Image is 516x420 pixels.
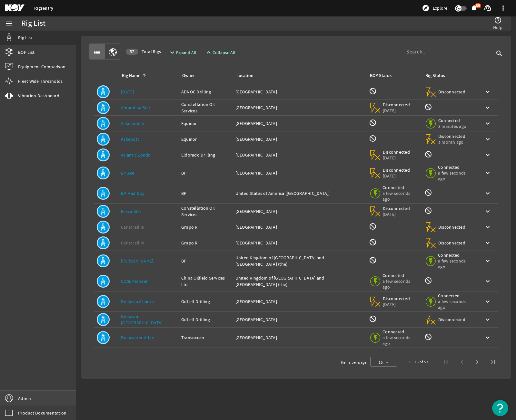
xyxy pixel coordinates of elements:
[438,118,466,123] span: Connected
[383,301,410,307] span: [DATE]
[181,258,230,264] div: BP
[122,72,140,79] div: Rig Name
[382,272,418,278] span: Connected
[126,49,138,55] div: 57
[438,252,473,258] span: Connected
[235,170,364,176] div: [GEOGRAPHIC_DATA]
[382,190,418,202] span: a few seconds ago
[235,334,364,341] div: [GEOGRAPHIC_DATA]
[383,155,410,161] span: [DATE]
[181,101,230,114] div: Constellation Oil Services
[213,49,235,56] span: Collapse All
[18,78,63,84] span: Fleet Wide Thresholds
[21,20,45,27] div: Rig List
[5,20,13,27] mat-icon: menu
[181,170,230,176] div: BP
[235,275,364,288] div: United Kingdom of [GEOGRAPHIC_DATA] and [GEOGRAPHIC_DATA] (the)
[235,254,364,267] div: United Kingdom of [GEOGRAPHIC_DATA] and [GEOGRAPHIC_DATA] (the)
[484,316,491,323] mat-icon: keyboard_arrow_down
[121,120,144,126] a: Askeladden
[121,89,134,95] a: [DATE]
[369,315,377,323] mat-icon: BOP Monitoring not available for this rig
[433,5,447,11] span: Explore
[406,48,494,56] input: Search...
[495,0,511,16] button: more_vert
[202,47,238,58] button: Collapse All
[181,316,230,323] div: Odfjell Drilling
[382,329,418,335] span: Connected
[168,49,174,56] mat-icon: expand_more
[121,224,144,230] a: Cantarell III
[470,354,485,370] button: Next page
[235,224,364,230] div: [GEOGRAPHIC_DATA]
[424,277,432,284] mat-icon: Rig Monitoring not available for this rig
[369,223,377,230] mat-icon: BOP Monitoring not available for this rig
[236,72,253,79] div: Location
[438,299,473,310] span: a few seconds ago
[235,316,364,323] div: [GEOGRAPHIC_DATA]
[181,72,228,79] div: Owner
[438,170,473,182] span: a few seconds ago
[121,136,139,142] a: Askepott
[121,208,142,214] a: Brava Star
[438,293,473,299] span: Connected
[121,72,174,79] div: Rig Name
[484,298,491,305] mat-icon: keyboard_arrow_down
[369,238,377,246] mat-icon: BOP Monitoring not available for this rig
[182,72,195,79] div: Owner
[495,50,503,57] i: search
[181,120,230,127] div: Equinor
[484,151,491,159] mat-icon: keyboard_arrow_down
[438,123,466,129] span: 3 minutes ago
[424,103,432,111] mat-icon: Rig Monitoring not available for this rig
[18,49,35,55] span: BOP List
[235,136,364,142] div: [GEOGRAPHIC_DATA]
[383,167,410,173] span: Disconnected
[181,190,230,196] div: BP
[166,47,199,58] button: Expand All
[383,296,410,301] span: Disconnected
[484,119,491,127] mat-icon: keyboard_arrow_down
[181,240,230,246] div: Grupo R
[235,208,364,215] div: [GEOGRAPHIC_DATA]
[181,224,230,230] div: Grupo R
[181,205,230,218] div: Constellation Oil Services
[470,4,478,12] mat-icon: notifications
[205,49,210,56] mat-icon: expand_less
[181,298,230,305] div: Odfjell Drilling
[121,152,151,158] a: Atlantic Zonda
[438,317,466,322] span: Disconnected
[383,173,410,179] span: [DATE]
[18,410,66,416] span: Product Documentation
[369,87,377,95] mat-icon: BOP Monitoring not available for this rig
[438,240,466,246] span: Disconnected
[181,152,230,158] div: Eldorado Drilling
[18,92,59,99] span: Vibration Dashboard
[235,152,364,158] div: [GEOGRAPHIC_DATA]
[438,133,466,139] span: Disconnected
[484,334,491,341] mat-icon: keyboard_arrow_down
[419,3,450,13] button: Explore
[484,88,491,96] mat-icon: keyboard_arrow_down
[438,224,466,230] span: Disconnected
[484,277,491,285] mat-icon: keyboard_arrow_down
[422,4,430,12] mat-icon: explore
[235,89,364,95] div: [GEOGRAPHIC_DATA]
[438,139,466,145] span: a month ago
[5,92,13,100] mat-icon: vibration
[424,333,432,341] mat-icon: Rig Monitoring not available for this rig
[383,205,410,211] span: Disconnected
[424,207,432,215] mat-icon: Rig Monitoring not available for this rig
[484,135,491,143] mat-icon: keyboard_arrow_down
[181,275,230,288] div: China Oilfield Services Ltd.
[235,104,364,111] div: [GEOGRAPHIC_DATA]
[484,169,491,177] mat-icon: keyboard_arrow_down
[383,108,410,113] span: [DATE]
[121,170,134,176] a: BP Ace
[235,240,364,246] div: [GEOGRAPHIC_DATA]
[424,150,432,158] mat-icon: Rig Monitoring not available for this rig
[121,240,144,246] a: Cantarell IV
[383,211,410,217] span: [DATE]
[424,189,432,196] mat-icon: Rig Monitoring not available for this rig
[471,5,477,12] button: 89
